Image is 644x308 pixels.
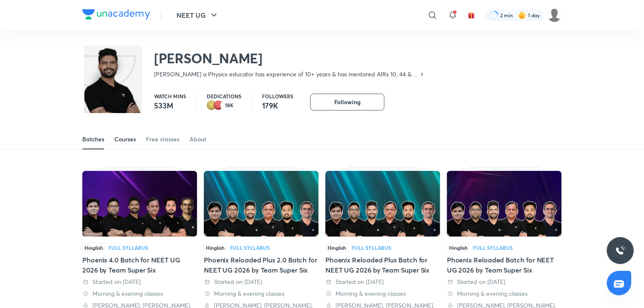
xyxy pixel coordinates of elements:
[171,7,224,24] button: NEET UG
[214,100,224,111] img: educator badge1
[262,100,293,111] p: 179K
[352,245,391,250] div: Full Syllabus
[82,9,150,19] img: Company Logo
[468,11,475,19] img: avatar
[325,171,440,237] img: Thumbnail
[82,135,104,143] div: Batches
[447,171,562,237] img: Thumbnail
[310,94,384,111] button: Following
[82,255,197,275] div: Phoenix 4.0 Batch for NEET UG 2026 by Team Super Six
[325,289,440,298] div: Morning & evening classes
[82,289,197,298] div: Morning & evening classes
[204,289,319,298] div: Morning & evening classes
[204,171,319,237] img: Thumbnail
[82,278,197,286] div: Started on 31 Jul 2025
[447,289,562,298] div: Morning & evening classes
[207,100,217,111] img: educator badge2
[82,129,104,149] a: Batches
[262,94,293,99] p: Followers
[204,243,227,252] span: Hinglish
[615,246,625,256] img: ttu
[82,9,150,22] a: Company Logo
[230,245,270,250] div: Full Syllabus
[325,278,440,286] div: Started on 17 Jul 2025
[84,47,142,131] img: class
[108,245,148,250] div: Full Syllabus
[225,103,233,108] p: 18K
[204,278,319,286] div: Started on 17 Jul 2025
[447,278,562,286] div: Started on 17 Jul 2025
[146,135,179,143] div: Free classes
[207,94,241,99] p: Dedications
[325,243,348,252] span: Hinglish
[146,129,179,149] a: Free classes
[204,255,319,275] div: Phoenix Reloaded Plus 2.0 Batch for NEET UG 2026 by Team Super Six
[334,98,360,106] span: Following
[447,243,470,252] span: Hinglish
[189,129,206,149] a: About
[154,100,186,111] p: 533M
[82,171,197,237] img: Thumbnail
[447,255,562,275] div: Phoenix Reloaded Batch for NEET UG 2026 by Team Super Six
[154,50,425,67] h2: [PERSON_NAME]
[154,94,186,99] p: Watch mins
[518,11,526,19] img: streak
[473,245,513,250] div: Full Syllabus
[547,8,562,22] img: Sakshi
[82,243,105,252] span: Hinglish
[114,129,136,149] a: Courses
[154,70,419,78] p: [PERSON_NAME] a Physics educator has experience of 10+ years & has mentored AIRs 10, 44 & many mo...
[189,135,206,143] div: About
[114,135,136,143] div: Courses
[325,255,440,275] div: Phoenix Reloaded Plus Batch for NEET UG 2026 by Team Super Six
[465,8,478,22] button: avatar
